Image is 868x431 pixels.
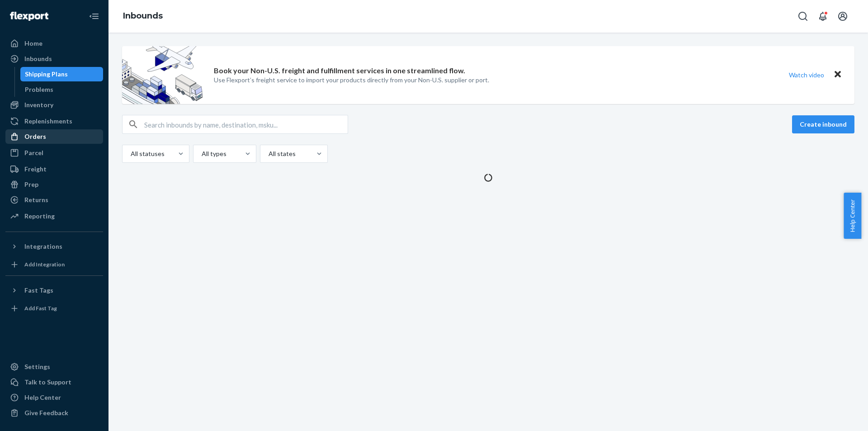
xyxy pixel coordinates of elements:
[24,165,47,174] div: Freight
[794,7,812,25] button: Open Search Box
[5,301,103,316] a: Add Fast Tag
[24,54,52,63] div: Inbounds
[24,117,72,126] div: Replenishments
[24,195,48,204] div: Returns
[24,39,42,48] div: Home
[5,129,103,144] a: Orders
[24,132,46,141] div: Orders
[10,12,48,21] img: Flexport logo
[5,193,103,207] a: Returns
[25,70,68,79] div: Shipping Plans
[24,362,50,371] div: Settings
[85,7,103,25] button: Close Navigation
[24,378,71,387] div: Talk to Support
[24,212,55,221] div: Reporting
[5,209,103,223] a: Reporting
[24,148,43,157] div: Parcel
[5,52,103,66] a: Inbounds
[24,242,62,251] div: Integrations
[832,68,844,81] button: Close
[834,7,852,25] button: Open account menu
[814,7,832,25] button: Open notifications
[5,36,103,51] a: Home
[24,180,38,189] div: Prep
[24,260,65,268] div: Add Integration
[25,85,53,94] div: Problems
[20,67,104,81] a: Shipping Plans
[214,66,465,76] p: Book your Non-U.S. freight and fulfillment services in one streamlined flow.
[5,257,103,272] a: Add Integration
[5,406,103,420] button: Give Feedback
[20,82,104,97] a: Problems
[201,149,202,158] input: All types
[24,408,68,417] div: Give Feedback
[24,304,57,312] div: Add Fast Tag
[214,76,489,85] p: Use Flexport’s freight service to import your products directly from your Non-U.S. supplier or port.
[123,11,163,21] a: Inbounds
[5,146,103,160] a: Parcel
[5,360,103,374] a: Settings
[5,162,103,176] a: Freight
[24,286,53,295] div: Fast Tags
[130,149,131,158] input: All statuses
[844,193,861,239] button: Help Center
[268,149,269,158] input: All states
[5,177,103,192] a: Prep
[5,375,103,389] a: Talk to Support
[5,239,103,254] button: Integrations
[783,68,830,81] button: Watch video
[5,283,103,298] button: Fast Tags
[5,98,103,112] a: Inventory
[116,3,170,29] ol: breadcrumbs
[144,115,348,133] input: Search inbounds by name, destination, msku...
[24,100,53,109] div: Inventory
[24,393,61,402] div: Help Center
[792,115,854,133] button: Create inbound
[5,114,103,128] a: Replenishments
[5,390,103,405] a: Help Center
